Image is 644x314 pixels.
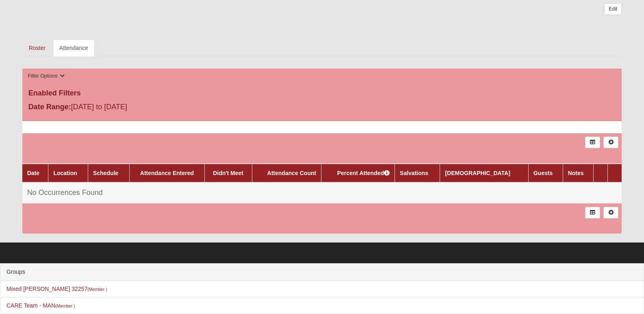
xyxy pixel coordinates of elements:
a: Edit [604,3,622,15]
a: Location [53,170,77,176]
a: Didn't Meet [213,170,243,176]
th: [DEMOGRAPHIC_DATA] [440,164,528,182]
th: Salvations [395,164,440,182]
a: Alt+N [603,207,618,219]
a: Roster [22,39,52,56]
h4: Enabled Filters [28,89,616,98]
a: Attendance Count [267,170,317,176]
a: Attendance Entered [140,170,194,176]
div: Groups [0,264,644,281]
button: Filter Options [26,72,67,80]
th: Guests [528,164,563,182]
a: Mixed [PERSON_NAME] 32257(Member ) [7,286,107,292]
label: Date Range: [28,102,71,113]
a: Export to Excel [585,207,600,219]
div: [DATE] to [DATE] [22,102,222,115]
a: Percent Attended [337,170,390,176]
small: (Member ) [87,287,107,292]
a: Schedule [93,170,118,176]
a: Attendance [53,39,95,56]
a: Alt+N [603,136,618,148]
a: Date [27,170,39,176]
a: Notes [568,170,584,176]
span: No Occurrences Found [27,188,103,197]
a: Export to Excel [585,136,600,148]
